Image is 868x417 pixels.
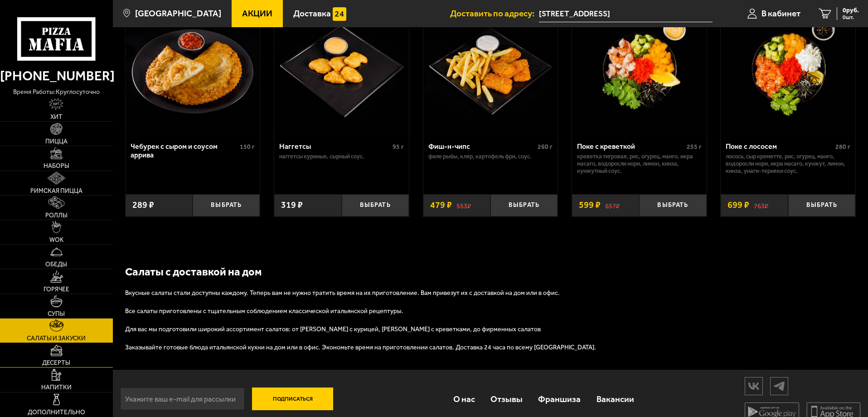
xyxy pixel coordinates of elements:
[530,384,588,414] a: Франшиза
[490,194,558,216] button: Выбрать
[45,261,67,268] span: Обеды
[727,201,749,210] span: 699 ₽
[45,212,68,219] span: Роллы
[125,289,560,297] span: Вкусные салаты стали доступны каждому. Теперь вам не нужно тратить время на их приготовление. Вам...
[242,9,272,18] span: Акции
[41,384,72,391] span: Напитки
[687,143,702,151] span: 255 г
[240,143,255,151] span: 150 г
[120,388,245,410] input: Укажите ваш e-mail для рассылки
[726,142,833,151] div: Поке с лососем
[456,201,471,210] s: 553 ₽
[42,360,70,366] span: Десерты
[722,3,854,135] img: Поке с лососем
[430,201,452,210] span: 479 ₽
[44,286,69,293] span: Горячее
[131,142,238,159] div: Чебурек с сыром и соусом аррива
[393,143,404,151] span: 95 г
[483,384,530,414] a: Отзывы
[333,7,346,21] img: 15daf4d41897b9f0e9f617042186c801.svg
[721,3,855,135] a: АкционныйПоке с лососем
[445,384,482,414] a: О нас
[577,142,684,151] div: Поке с креветкой
[342,194,409,216] button: Выбрать
[125,265,262,278] b: Салаты с доставкой на дом
[252,388,334,410] button: Подписаться
[428,142,536,151] div: Фиш-н-чипс
[27,335,86,342] span: Салаты и закуски
[275,3,407,135] img: Наггетсы
[745,378,762,394] img: vk
[539,5,713,22] input: Ваш адрес доставки
[788,194,855,216] button: Выбрать
[538,143,553,151] span: 260 г
[573,3,705,135] img: Поке с креветкой
[771,378,788,394] img: tg
[843,15,859,20] span: 0 шт.
[281,201,303,210] span: 319 ₽
[761,9,800,18] span: В кабинет
[30,188,82,194] span: Римская пицца
[274,3,409,135] a: Наггетсы
[279,153,404,160] p: наггетсы куриные, сырный соус.
[125,307,403,315] span: Все салаты приготовлены с тщательным соблюдением классической итальянской рецептуры.
[572,3,707,135] a: АкционныйПоке с креветкой
[44,163,69,169] span: Наборы
[125,325,541,333] span: Для вас мы подготовили широкий ассортимент салатов: от [PERSON_NAME] с курицей, [PERSON_NAME] с к...
[45,138,68,145] span: Пицца
[28,409,85,416] span: Дополнительно
[49,237,63,243] span: WOK
[48,311,65,317] span: Супы
[132,201,154,210] span: 289 ₽
[639,194,706,216] button: Выбрать
[125,343,596,351] span: Заказывайте готовые блюда итальянской кухни на дом или в офис. Экономьте время на приготовлении с...
[577,153,702,175] p: креветка тигровая, рис, огурец, манго, икра масаго, водоросли Нори, лимон, кинза, кунжутный соус.
[193,194,260,216] button: Выбрать
[754,201,768,210] s: 763 ₽
[726,153,850,175] p: лосось, Сыр креметте, рис, огурец, манго, водоросли Нори, икра масаго, кунжут, лимон, кинза, унаг...
[135,9,221,18] span: [GEOGRAPHIC_DATA]
[450,9,539,18] span: Доставить по адресу:
[126,3,259,135] img: Чебурек с сыром и соусом аррива
[843,7,859,14] span: 0 руб.
[423,3,558,135] a: АкционныйФиш-н-чипс
[50,114,63,120] span: Хит
[539,5,713,22] span: Ленинградская область, Всеволожск, Станционная улица, 2
[605,201,620,210] s: 657 ₽
[293,9,331,18] span: Доставка
[126,3,260,135] a: Чебурек с сыром и соусом аррива
[579,201,601,210] span: 599 ₽
[835,143,850,151] span: 280 г
[589,384,642,414] a: Вакансии
[279,142,390,151] div: Наггетсы
[424,3,557,135] img: Фиш-н-чипс
[428,153,553,160] p: филе рыбы, кляр, картофель фри, соус.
